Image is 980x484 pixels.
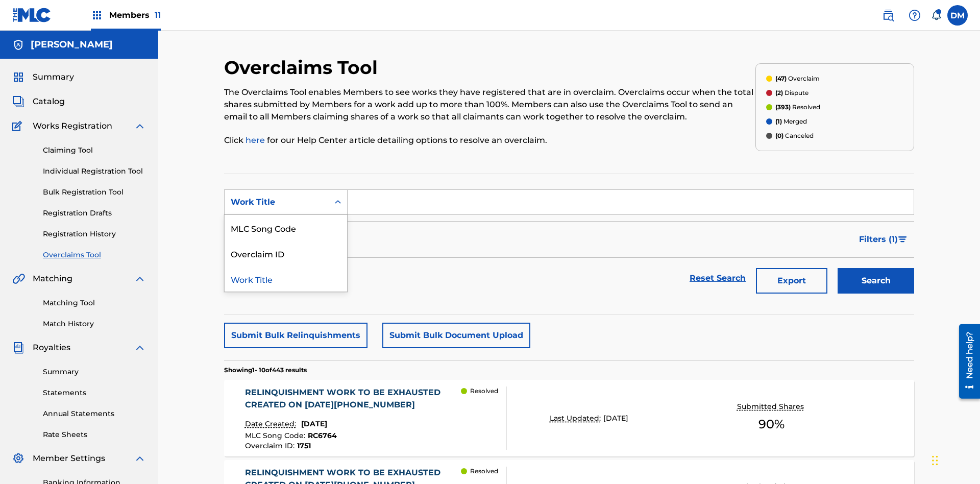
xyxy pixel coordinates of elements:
[225,240,347,266] div: Overclaim ID
[33,71,74,83] span: Summary
[12,342,24,354] img: Royalties
[947,5,968,26] div: User Menu
[91,9,103,21] img: Top Rightsholders
[225,266,347,292] div: Work Title
[134,273,146,285] img: expand
[246,135,267,145] a: here
[470,467,498,476] p: Resolved
[838,268,914,294] button: Search
[12,71,74,83] a: SummarySummary
[245,386,461,411] div: RELINQUISHMENT WORK TO BE EXHAUSTED CREATED ON [DATE][PHONE_NUMBER]
[12,95,65,108] a: CatalogCatalog
[603,414,628,423] span: [DATE]
[224,86,755,123] p: The Overclaims Tool enables Members to see works they have registered that are in overclaim. Over...
[931,10,941,20] div: Notifications
[43,429,146,440] a: Rate Sheets
[43,408,146,419] a: Annual Statements
[43,298,146,308] a: Matching Tool
[12,95,24,108] img: Catalog
[43,229,146,239] a: Registration History
[43,367,146,377] a: Summary
[853,227,914,252] button: Filters (1)
[882,9,894,21] img: search
[775,103,791,111] span: (393)
[43,166,146,177] a: Individual Registration Tool
[737,401,806,412] p: Submitted Shares
[550,413,603,424] p: Last Updated:
[859,233,898,246] span: Filters ( 1 )
[33,95,65,108] span: Catalog
[134,342,146,354] img: expand
[12,8,52,22] img: MLC Logo
[224,189,914,299] form: Search Form
[225,215,347,240] div: MLC Song Code
[224,134,755,147] p: Click for our Help Center article detailing options to resolve an overclaim.
[33,452,105,465] span: Member Settings
[134,120,146,132] img: expand
[382,323,530,348] button: Submit Bulk Document Upload
[775,131,814,140] p: Canceled
[756,268,827,294] button: Export
[12,71,24,83] img: Summary
[909,9,921,21] img: help
[43,187,146,198] a: Bulk Registration Tool
[951,320,980,404] iframe: Resource Center
[12,452,24,465] img: Member Settings
[758,415,785,433] span: 90 %
[12,39,24,51] img: Accounts
[245,441,297,450] span: Overclaim ID :
[224,323,367,348] button: Submit Bulk Relinquishments
[43,145,146,156] a: Claiming Tool
[155,10,161,20] span: 11
[43,250,146,260] a: Overclaims Tool
[109,9,161,21] span: Members
[301,419,327,428] span: [DATE]
[898,236,907,243] img: filter
[224,56,383,79] h2: Overclaims Tool
[134,452,146,465] img: expand
[684,267,751,289] a: Reset Search
[932,445,938,476] div: Drag
[775,88,808,98] p: Dispute
[33,342,70,354] span: Royalties
[775,132,783,139] span: (0)
[33,120,112,132] span: Works Registration
[231,196,323,208] div: Work Title
[43,319,146,329] a: Match History
[775,75,787,82] span: (47)
[929,435,980,484] iframe: Chat Widget
[33,273,72,285] span: Matching
[775,74,820,83] p: Overclaim
[245,431,308,440] span: MLC Song Code :
[31,39,113,51] h5: EYAMA MCSINGER
[308,431,337,440] span: RC6764
[775,117,782,125] span: (1)
[12,273,25,285] img: Matching
[245,419,299,429] p: Date Created:
[297,441,311,450] span: 1751
[224,366,307,375] p: Showing 1 - 10 of 443 results
[904,5,925,26] div: Help
[775,103,820,112] p: Resolved
[878,5,898,26] a: Public Search
[12,120,26,132] img: Works Registration
[775,117,807,126] p: Merged
[43,388,146,398] a: Statements
[470,386,498,396] p: Resolved
[224,380,914,456] a: RELINQUISHMENT WORK TO BE EXHAUSTED CREATED ON [DATE][PHONE_NUMBER]Date Created:[DATE]MLC Song Co...
[43,208,146,219] a: Registration Drafts
[775,89,783,96] span: (2)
